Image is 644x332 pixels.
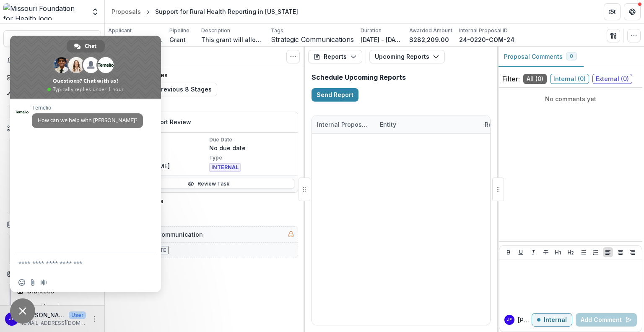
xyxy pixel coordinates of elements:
[566,247,576,257] button: Heading 2
[312,73,491,81] h2: Schedule Upcoming Reports
[209,154,295,162] p: Type
[3,267,101,281] button: Open Contacts
[89,314,99,324] button: More
[480,115,584,133] div: Report
[578,247,588,257] button: Bullet List
[122,144,208,152] p: [DATE]
[67,40,105,52] a: Chat
[122,230,203,239] h5: Declination Communication
[169,35,186,44] p: Grant
[312,120,375,129] div: Internal Proposal ID
[312,115,375,133] div: Internal Proposal ID
[32,105,143,111] span: Temelio
[504,247,514,257] button: Bold
[122,154,208,162] p: Assignees
[286,50,300,63] button: Toggle View Cancelled Tasks
[361,35,402,44] p: [DATE] - [DATE]
[628,247,638,257] button: Align Right
[13,300,101,314] a: Constituents
[149,118,191,126] h5: Report Review
[209,163,241,172] span: INTERNAL
[502,94,639,103] p: No comments yet
[122,162,208,170] p: [PERSON_NAME]
[69,311,86,319] p: User
[3,30,101,47] button: Search...
[38,117,137,124] span: How can we help with [PERSON_NAME]?
[541,247,551,257] button: Strike
[375,115,480,133] div: Entity
[604,3,621,20] button: Partners
[507,318,512,322] div: Jean Freeman-Crawford
[112,7,141,16] div: Proposals
[532,313,572,327] button: Internal
[3,54,101,67] button: Notifications90
[40,279,47,286] span: Audio message
[89,3,101,20] button: Open entity switcher
[18,279,25,286] span: Insert an emoji
[516,247,526,257] button: Underline
[502,74,520,84] p: Filter:
[553,247,563,257] button: Heading 1
[169,27,190,34] p: Pipeline
[624,3,641,20] button: Get Help
[73,34,94,43] div: Ctrl + K
[523,74,547,84] span: All ( 0 )
[18,252,136,273] textarea: Compose your message...
[201,35,264,44] p: This grant will allow The Beacon to hire a dedicated rural health reporter to cover statewide iss...
[308,50,362,63] button: Reports
[108,27,132,34] p: Applicant
[108,5,144,18] a: Proposals
[3,71,101,84] a: Dashboard
[201,27,230,34] p: Description
[375,120,401,129] div: Entity
[369,50,445,63] button: Upcoming Reports
[209,136,295,144] p: Due Date
[22,319,86,327] p: [EMAIL_ADDRESS][DOMAIN_NAME]
[10,298,35,324] a: Close chat
[29,279,36,286] span: Send a file
[544,316,567,324] p: Internal
[603,247,613,257] button: Align Left
[122,136,208,144] p: Assigned
[27,302,94,311] div: Constituents
[497,47,584,67] button: Proposal Comments
[459,27,508,34] p: Internal Proposal ID
[361,27,382,34] p: Duration
[570,53,573,59] span: 0
[108,35,163,44] a: Beacon Media Inc.
[590,247,600,257] button: Ordered List
[615,247,626,257] button: Align Center
[459,35,514,44] p: 24-0220-COM-24
[576,313,637,327] button: Add Comment
[3,218,101,231] button: Open Documents
[85,40,96,52] span: Chat
[3,122,101,135] button: Open Workflows
[592,74,632,84] span: External ( 0 )
[312,88,358,102] button: Send Report
[122,179,294,189] a: Review Task
[3,3,86,20] img: Missouri Foundation for Health logo
[108,5,301,18] nav: breadcrumb
[209,144,295,152] p: No due date
[271,27,283,34] p: Tags
[409,27,452,34] p: Awarded Amount
[550,74,589,84] span: Internal ( 0 )
[3,88,101,101] button: Open Activity
[409,35,449,44] p: $282,209.00
[271,36,354,44] span: Strategic Communications
[22,311,65,319] p: [PERSON_NAME]
[155,7,298,16] div: Support for Rural Health Reporting in [US_STATE]
[528,247,538,257] button: Italicize
[21,34,70,42] span: Search...
[118,83,217,96] button: Expand Previous 8 Stages
[480,120,509,129] div: Report
[9,316,15,322] div: Jean Freeman-Crawford
[518,316,532,324] p: [PERSON_NAME]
